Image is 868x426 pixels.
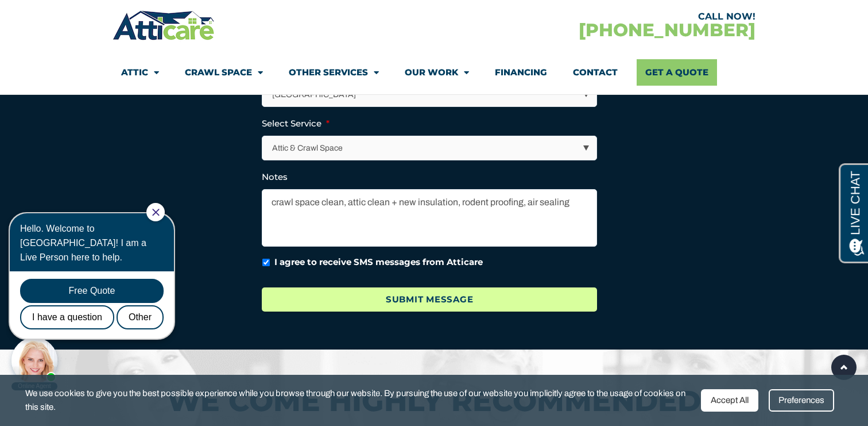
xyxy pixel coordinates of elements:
[637,59,717,86] a: Get A Quote
[6,202,189,392] iframe: Chat Invitation
[573,59,618,86] a: Contact
[434,12,755,21] div: CALL NOW!
[701,389,758,412] div: Accept All
[262,118,330,129] label: Select Service
[495,59,547,86] a: Financing
[274,256,483,269] label: I agree to receive SMS messages from Atticare
[121,59,747,86] nav: Menu
[28,9,92,24] span: Opens a chat window
[185,59,263,86] a: Crawl Space
[25,386,692,415] span: We use cookies to give you the best possible experience while you browse through our website. By ...
[121,59,159,86] a: Attic
[262,287,597,312] input: Submit Message
[262,171,288,183] label: Notes
[289,59,379,86] a: Other Services
[769,389,834,412] div: Preferences
[405,59,469,86] a: Our Work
